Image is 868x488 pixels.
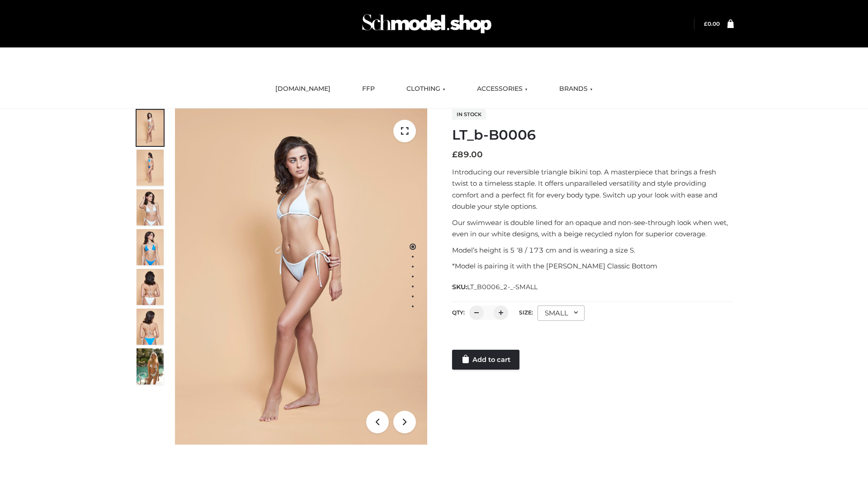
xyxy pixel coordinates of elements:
[704,20,720,27] a: £0.00
[400,79,452,99] a: CLOTHING
[452,166,734,212] p: Introducing our reversible triangle bikini top. A masterpiece that brings a fresh twist to a time...
[137,189,164,225] img: ArielClassicBikiniTop_CloudNine_AzureSky_OW114ECO_3-scaled.jpg
[452,217,734,240] p: Our swimwear is double lined for an opaque and non-see-through look when wet, even in our white d...
[470,79,534,99] a: ACCESSORIES
[519,309,533,316] label: Size:
[359,6,495,42] img: Schmodel Admin 964
[452,109,486,120] span: In stock
[175,108,427,445] img: ArielClassicBikiniTop_CloudNine_AzureSky_OW114ECO_1
[137,150,164,186] img: ArielClassicBikiniTop_CloudNine_AzureSky_OW114ECO_2-scaled.jpg
[538,305,585,321] div: SMALL
[355,79,382,99] a: FFP
[452,244,734,256] p: Model’s height is 5 ‘8 / 173 cm and is wearing a size S.
[552,79,599,99] a: BRANDS
[452,127,734,143] h1: LT_b-B0006
[704,20,720,27] bdi: 0.00
[452,150,483,160] bdi: 89.00
[452,150,458,160] span: £
[137,269,164,305] img: ArielClassicBikiniTop_CloudNine_AzureSky_OW114ECO_7-scaled.jpg
[452,260,734,272] p: *Model is pairing it with the [PERSON_NAME] Classic Bottom
[467,283,538,291] span: LT_B0006_2-_-SMALL
[452,350,519,370] a: Add to cart
[452,309,465,316] label: QTY:
[452,282,538,292] span: SKU:
[704,20,708,27] span: £
[137,229,164,265] img: ArielClassicBikiniTop_CloudNine_AzureSky_OW114ECO_4-scaled.jpg
[137,110,164,146] img: ArielClassicBikiniTop_CloudNine_AzureSky_OW114ECO_1-scaled.jpg
[137,309,164,345] img: ArielClassicBikiniTop_CloudNine_AzureSky_OW114ECO_8-scaled.jpg
[269,79,337,99] a: [DOMAIN_NAME]
[137,348,164,385] img: Arieltop_CloudNine_AzureSky2.jpg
